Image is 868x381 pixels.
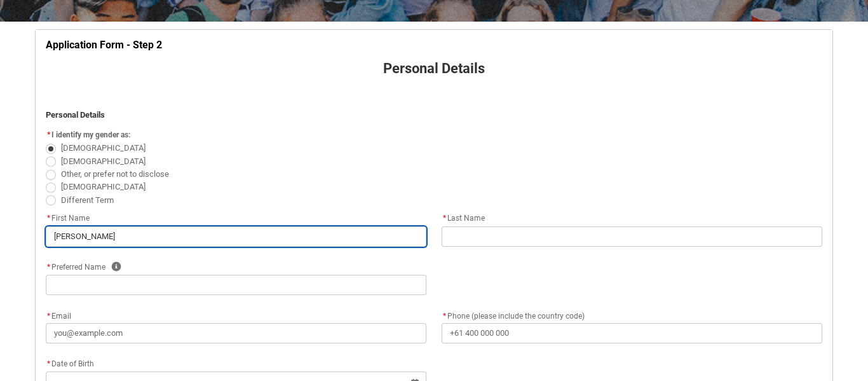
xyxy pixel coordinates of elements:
[47,359,50,368] abbr: required
[46,308,76,322] label: Email
[61,143,146,153] span: [DEMOGRAPHIC_DATA]
[46,39,162,51] strong: Application Form - Step 2
[383,60,485,76] strong: Personal Details
[47,263,50,272] abbr: required
[443,312,446,321] abbr: required
[442,308,590,322] label: Phone (please include the country code)
[47,214,50,223] abbr: required
[46,263,105,272] span: Preferred Name
[51,130,130,139] span: I identify my gender as:
[442,214,485,223] span: Last Name
[47,130,50,139] abbr: required
[61,169,169,179] span: Other, or prefer not to disclose
[61,156,146,166] span: [DEMOGRAPHIC_DATA]
[47,312,50,321] abbr: required
[61,195,114,205] span: Different Term
[443,214,446,223] abbr: required
[442,323,822,343] input: +61 400 000 000
[46,359,94,368] span: Date of Birth
[46,110,105,120] strong: Personal Details
[46,214,90,223] span: First Name
[46,323,426,343] input: you@example.com
[61,182,146,191] span: [DEMOGRAPHIC_DATA]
